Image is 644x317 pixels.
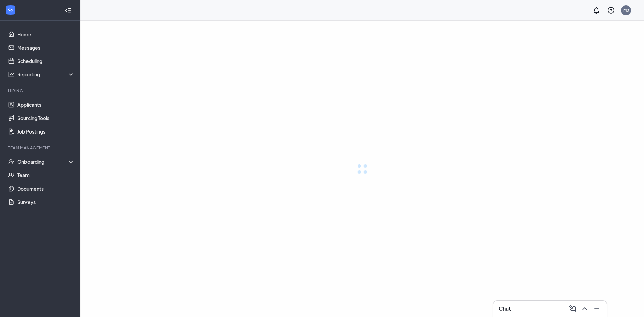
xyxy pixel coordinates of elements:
[17,125,75,138] a: Job Postings
[17,98,75,111] a: Applicants
[8,71,15,78] svg: Analysis
[591,303,601,314] button: Minimize
[65,7,71,14] svg: Collapse
[17,54,75,68] a: Scheduling
[579,303,589,314] button: ChevronUp
[8,158,15,165] svg: UserCheck
[17,28,75,41] a: Home
[593,305,601,313] svg: Minimize
[17,111,75,125] a: Sourcing Tools
[499,305,511,312] h3: Chat
[567,303,577,314] button: ComposeMessage
[17,195,75,209] a: Surveys
[17,182,75,195] a: Documents
[17,158,75,165] div: Onboarding
[623,7,629,13] div: M0
[7,7,14,13] svg: WorkstreamLogo
[17,168,75,182] a: Team
[17,71,75,78] div: Reporting
[8,88,73,94] div: Hiring
[592,6,600,14] svg: Notifications
[581,305,589,313] svg: ChevronUp
[8,145,73,151] div: Team Management
[17,41,75,54] a: Messages
[607,6,615,14] svg: QuestionInfo
[569,305,577,313] svg: ComposeMessage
